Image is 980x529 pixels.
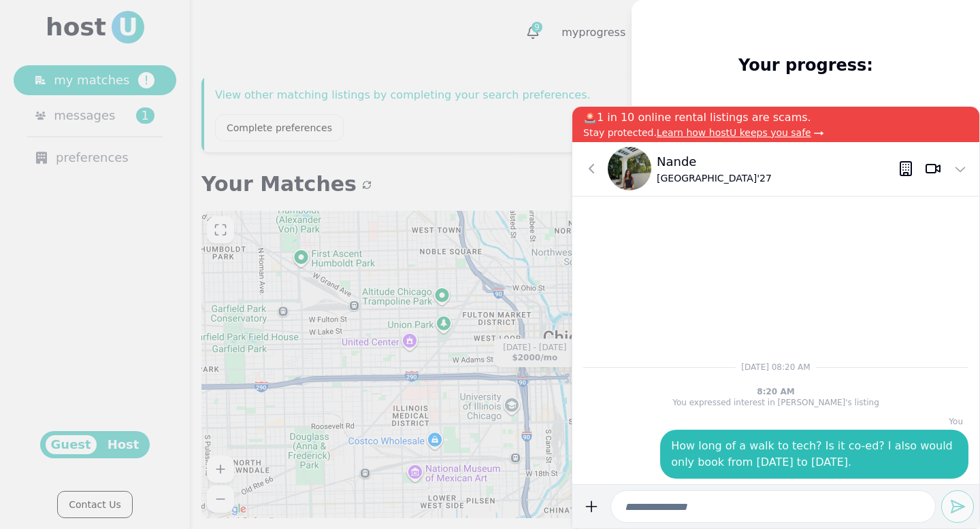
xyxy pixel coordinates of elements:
p: How long of a walk to tech? Is it co-ed? I also would only book from [DATE] to [DATE]. [671,438,958,471]
p: You expressed interest in [PERSON_NAME]'s listing [672,397,879,408]
p: [GEOGRAPHIC_DATA] ' 27 [657,171,772,185]
p: You [583,416,968,427]
span: Learn how hostU keeps you safe [657,127,811,138]
span: 8:20 AM [757,387,794,396]
span: [DATE] 08:20 AM [741,362,810,372]
p: Stay protected. [583,126,968,139]
p: 🚨1 in 10 online rental listings are scams. [583,109,968,126]
img: Nande Bond avatar [608,147,651,190]
p: Nande [657,152,772,171]
p: Your progress: [719,54,893,76]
